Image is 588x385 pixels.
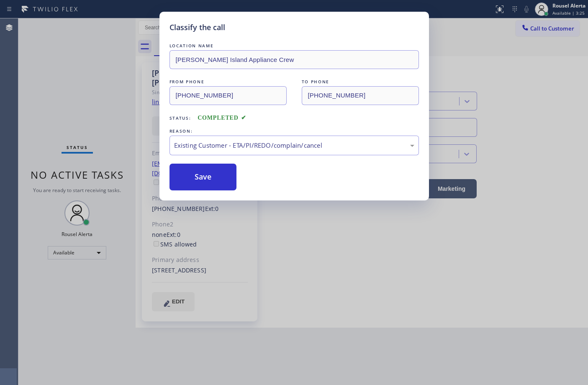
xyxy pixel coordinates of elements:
div: Existing Customer - ETA/PI/REDO/complain/cancel [174,141,414,150]
span: Status: [169,115,191,121]
div: REASON: [169,127,419,136]
input: From phone [169,86,287,105]
input: To phone [302,86,419,105]
div: TO PHONE [302,77,419,86]
div: FROM PHONE [169,77,287,86]
h5: Classify the call [169,22,225,33]
div: LOCATION NAME [169,41,419,50]
span: COMPLETED [198,115,246,121]
button: Save [169,164,237,190]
